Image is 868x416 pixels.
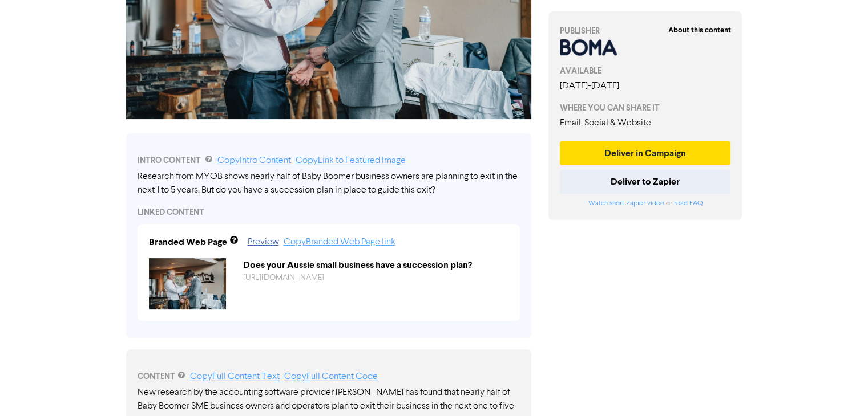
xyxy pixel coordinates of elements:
a: read FAQ [673,200,702,207]
div: Email, Social & Website [560,116,731,130]
div: INTRO CONTENT [138,154,520,168]
button: Deliver to Zapier [560,170,731,194]
div: WHERE YOU CAN SHARE IT [560,102,731,114]
div: https://public2.bomamarketing.com/cp/6MExjgIEBebq3FDTG4AY8d?sa=20y5slFd [235,272,517,284]
button: Deliver in Campaign [560,141,731,165]
a: Copy Full Content Text [190,372,280,381]
div: Branded Web Page [149,235,227,249]
a: [URL][DOMAIN_NAME] [243,274,324,282]
div: [DATE] - [DATE] [560,79,731,93]
a: Copy Full Content Code [284,372,378,381]
a: Preview [248,238,279,247]
div: CONTENT [138,370,520,384]
div: AVAILABLE [560,65,731,77]
a: Watch short Zapier video [588,200,664,207]
a: Copy Link to Featured Image [296,156,406,165]
a: Copy Intro Content [217,156,291,165]
div: Does your Aussie small business have a succession plan? [235,258,517,272]
a: Copy Branded Web Page link [284,238,395,247]
div: PUBLISHER [560,25,731,37]
div: Research from MYOB shows nearly half of Baby Boomer business owners are planning to exit in the n... [138,170,520,197]
strong: About this content [668,26,730,35]
div: LINKED CONTENT [138,206,520,218]
div: or [560,198,731,209]
iframe: Chat Widget [811,361,868,416]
